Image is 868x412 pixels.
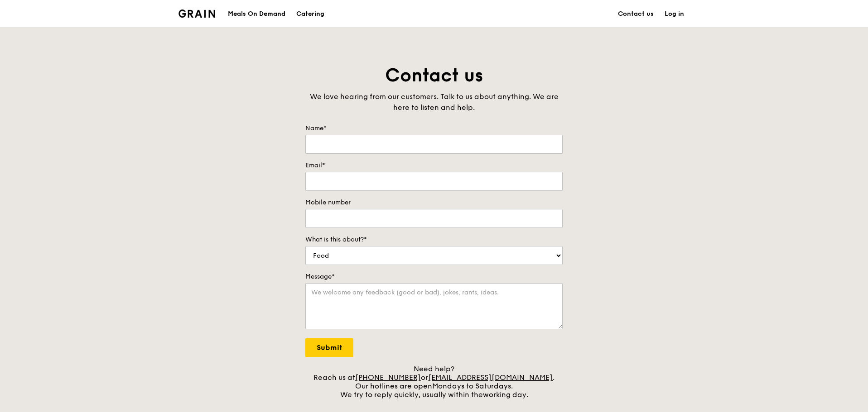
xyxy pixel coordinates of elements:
a: [EMAIL_ADDRESS][DOMAIN_NAME] [428,373,553,382]
label: Message* [305,272,563,281]
a: Catering [291,0,330,28]
a: Log in [659,0,690,28]
h1: Contact us [305,63,563,88]
div: Catering [296,0,324,28]
input: Submit [305,338,353,357]
a: Contact us [612,0,659,28]
span: Mondays to Saturdays. [432,382,513,390]
a: [PHONE_NUMBER] [355,373,421,382]
div: We love hearing from our customers. Talk to us about anything. We are here to listen and help. [305,91,563,113]
div: Need help? Reach us at or . Our hotlines are open We try to reply quickly, usually within the [305,365,563,399]
label: Name* [305,124,563,133]
span: working day. [483,390,528,399]
label: Mobile number [305,198,563,207]
div: Meals On Demand [228,0,285,28]
label: What is this about?* [305,235,563,244]
img: Grain [178,9,215,18]
label: Email* [305,161,563,170]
